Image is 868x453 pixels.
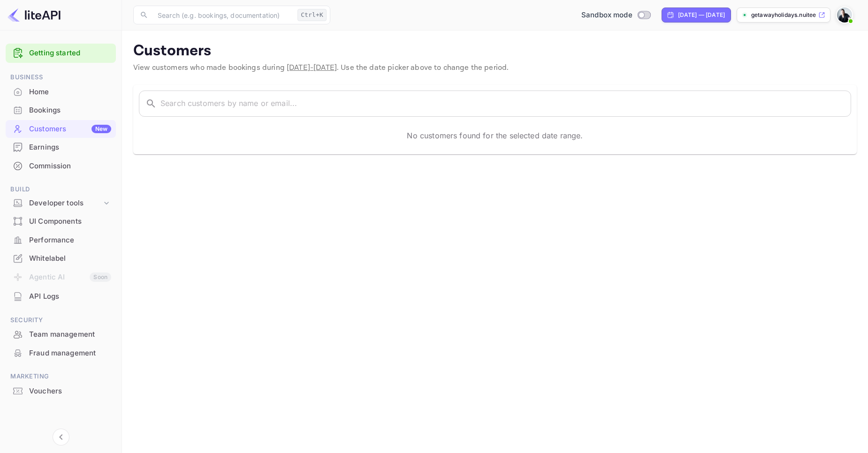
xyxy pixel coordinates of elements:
p: Customers [133,42,857,60]
span: Business [6,72,116,83]
div: Ctrl+K [297,9,327,21]
span: [DATE] - [DATE] [287,63,337,73]
div: Getting started [6,44,116,63]
div: Performance [6,231,116,249]
a: Bookings [6,101,116,119]
a: API Logs [6,287,116,305]
a: Getting started [29,48,111,59]
div: API Logs [29,291,111,302]
div: Fraud management [29,348,111,359]
a: Performance [6,231,116,249]
span: View customers who made bookings during . Use the date picker above to change the period. [133,63,509,73]
div: Home [6,83,116,101]
div: Developer tools [6,195,116,211]
div: Commission [6,157,116,175]
p: No customers found for the selected date range. [407,130,583,141]
span: Sandbox mode [581,10,632,21]
div: Team management [6,325,116,344]
span: Marketing [6,371,116,382]
a: UI Components [6,212,116,230]
img: Craig Cherlet [837,8,852,23]
div: Click to change the date range period [662,8,731,23]
a: Commission [6,157,116,174]
div: API Logs [6,287,116,306]
div: New [91,125,111,133]
div: Switch to Production mode [578,10,654,21]
a: Vouchers [6,382,116,400]
div: UI Components [6,212,116,231]
div: Performance [29,235,111,246]
div: Bookings [29,105,111,116]
div: CustomersNew [6,120,116,138]
div: Earnings [29,142,111,153]
a: Home [6,83,116,100]
img: LiteAPI logo [8,8,61,23]
div: Commission [29,161,111,172]
span: Build [6,184,116,195]
div: Bookings [6,101,116,120]
div: Developer tools [29,198,102,209]
div: UI Components [29,216,111,227]
p: getawayholidays.nuitee... [751,11,816,19]
span: Security [6,315,116,325]
div: Vouchers [6,382,116,400]
a: CustomersNew [6,120,116,137]
div: Customers [29,124,111,135]
div: Whitelabel [29,253,111,264]
div: Fraud management [6,344,116,362]
div: Earnings [6,138,116,157]
div: Team management [29,329,111,340]
div: Whitelabel [6,249,116,268]
button: Collapse navigation [53,429,69,445]
input: Search customers by name or email... [160,91,851,117]
a: Fraud management [6,344,116,362]
input: Search (e.g. bookings, documentation) [152,6,294,24]
div: [DATE] — [DATE] [678,11,725,19]
a: Whitelabel [6,249,116,267]
a: Team management [6,325,116,343]
a: Earnings [6,138,116,156]
div: Home [29,87,111,98]
div: Vouchers [29,386,111,397]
